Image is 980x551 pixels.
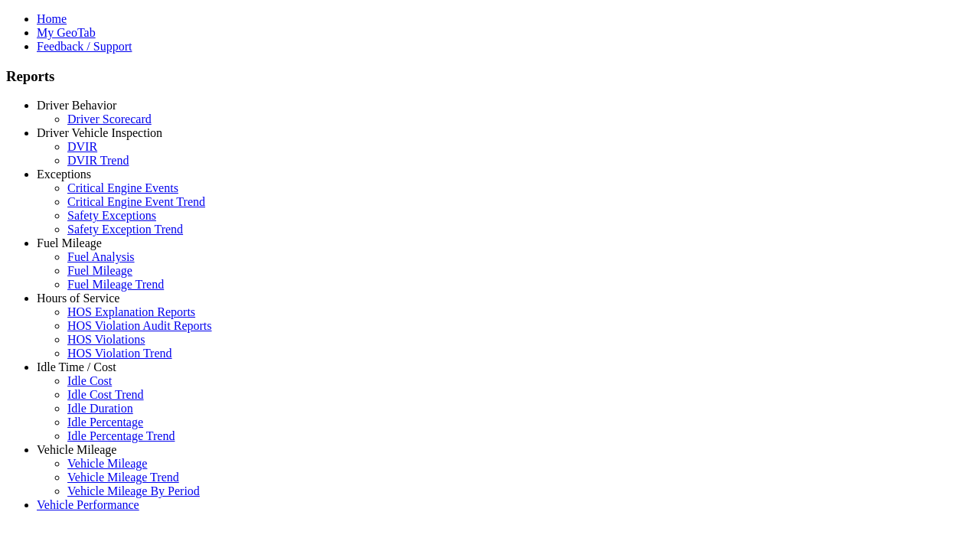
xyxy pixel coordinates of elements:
a: Driver Scorecard [67,112,152,126]
a: Driver Vehicle Inspection [37,126,162,139]
a: Exceptions [37,168,91,181]
a: Fuel Analysis [67,250,135,263]
a: Idle Time / Cost [37,360,116,373]
a: HOS Violation Audit Reports [67,319,212,332]
a: Vehicle Mileage [37,443,116,456]
a: HOS Violation Trend [67,347,172,360]
a: Idle Percentage [67,416,143,429]
a: Vehicle Mileage Trend [67,471,179,484]
h3: Reports [6,68,974,85]
a: Idle Duration [67,402,133,415]
a: Critical Engine Events [67,181,178,194]
a: Hours of Service [37,292,119,305]
a: Idle Cost Trend [67,388,144,401]
a: Safety Exception Trend [67,223,183,236]
a: Critical Engine Event Trend [67,195,205,208]
a: Feedback / Support [37,40,132,53]
a: Fuel Mileage Trend [67,278,164,291]
a: Vehicle Mileage By Period [67,484,200,497]
a: Home [37,12,67,25]
a: Safety Exceptions [67,209,156,222]
a: Vehicle Mileage [67,457,147,470]
a: Driver Behavior [37,99,116,112]
a: My GeoTab [37,26,96,39]
a: Vehicle Performance [37,498,139,511]
a: Idle Cost [67,374,112,387]
a: DVIR [67,140,97,153]
a: DVIR Trend [67,154,129,167]
a: HOS Explanation Reports [67,305,195,318]
a: Fuel Mileage [67,264,132,277]
a: Idle Percentage Trend [67,429,175,442]
a: HOS Violations [67,333,145,346]
a: Fuel Mileage [37,236,102,249]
